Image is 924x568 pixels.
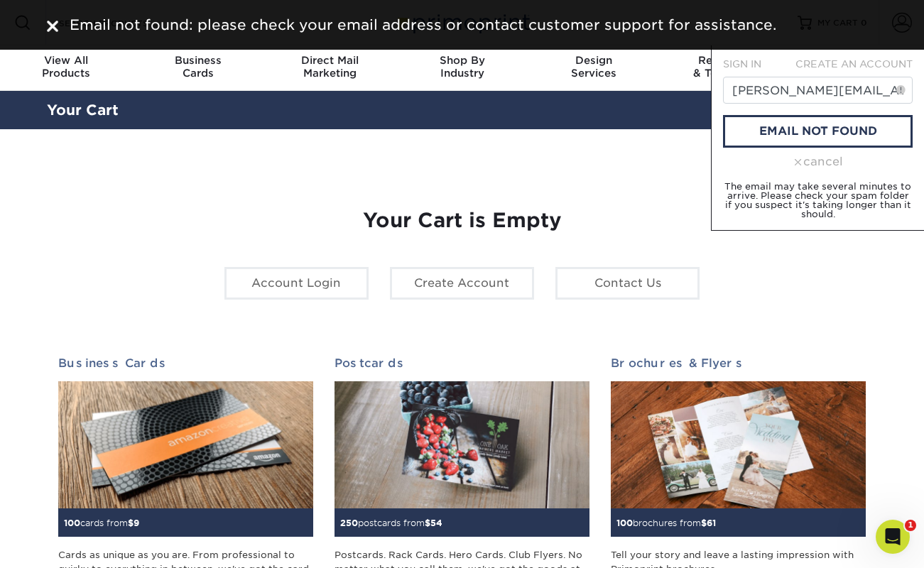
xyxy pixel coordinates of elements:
small: brochures from [616,518,716,528]
img: Brochures & Flyers [611,381,866,509]
small: The email may take several minutes to arrive. Please check your spam folder if you suspect it's t... [724,181,911,219]
span: Design [528,54,660,67]
div: Marketing [264,54,396,80]
img: Postcards [335,381,589,509]
iframe: Intercom live chat [876,520,910,554]
span: $ [425,518,430,528]
span: 61 [707,518,716,528]
a: Resources& Templates [660,45,792,91]
span: Email not found: please check your email address or contact customer support for assistance. [70,16,776,33]
a: Direct MailMarketing [264,45,396,91]
span: CREATE AN ACCOUNT [795,58,913,70]
span: SIGN IN [723,58,761,70]
a: email not found [723,115,913,148]
a: Create Account [390,267,534,300]
div: Cards [132,54,264,80]
a: Account Login [224,267,369,300]
a: Your Cart [47,102,119,119]
span: 54 [430,518,442,528]
span: Business [132,54,264,67]
h2: Postcards [335,356,589,370]
div: Services [528,54,660,80]
small: postcards from [340,518,442,528]
h2: Business Cards [58,356,313,370]
div: Industry [396,54,528,80]
a: Contact Us [555,267,700,300]
img: close [47,21,58,32]
span: Direct Mail [264,54,396,67]
span: Resources [660,54,792,67]
a: Shop ByIndustry [396,45,528,91]
span: 250 [340,518,358,528]
input: Email [723,77,913,104]
img: Business Cards [58,381,313,509]
span: 1 [905,520,916,531]
a: BusinessCards [132,45,264,91]
div: cancel [723,153,913,170]
span: 100 [616,518,633,528]
span: Shop By [396,54,528,67]
h2: Brochures & Flyers [611,356,866,370]
span: $ [701,518,707,528]
span: 9 [134,518,139,528]
div: & Templates [660,54,792,80]
span: $ [128,518,134,528]
h1: Your Cart is Empty [58,209,866,233]
a: DesignServices [528,45,660,91]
